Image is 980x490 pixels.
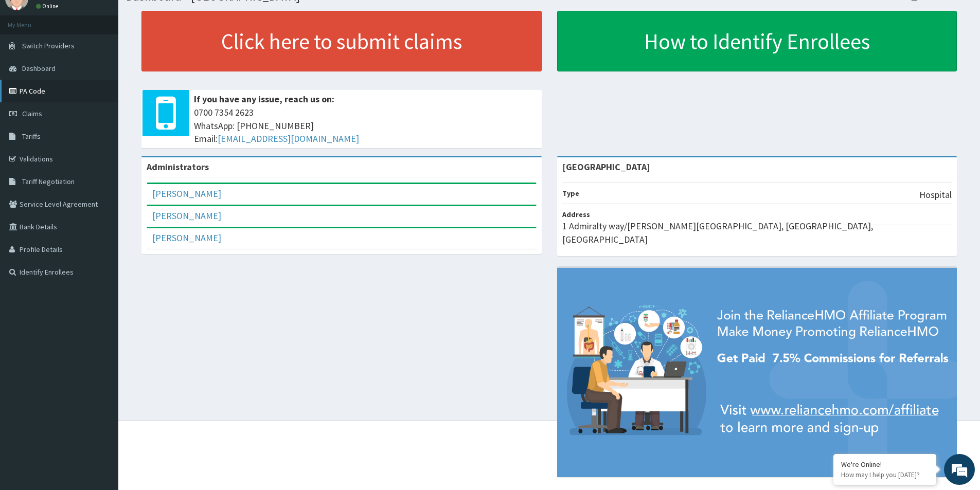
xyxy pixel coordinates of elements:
[919,188,952,202] p: Hospital
[562,220,952,246] p: 1 Admiralty way/[PERSON_NAME][GEOGRAPHIC_DATA], [GEOGRAPHIC_DATA], [GEOGRAPHIC_DATA]
[141,11,542,71] a: Click here to submit claims
[54,58,173,71] div: Chat with us now
[22,109,42,118] span: Claims
[562,161,650,173] strong: [GEOGRAPHIC_DATA]
[36,3,61,10] a: Online
[562,189,579,198] b: Type
[194,93,334,105] b: If you have any issue, reach us on:
[22,177,75,186] span: Tariff Negotiation
[169,5,193,30] div: Minimize live chat window
[22,64,56,73] span: Dashboard
[194,106,537,146] span: 0700 7354 2623 WhatsApp: [PHONE_NUMBER] Email:
[22,132,41,141] span: Tariffs
[152,210,221,222] a: [PERSON_NAME]
[557,11,957,71] a: How to Identify Enrollees
[218,133,359,144] a: [EMAIL_ADDRESS][DOMAIN_NAME]
[557,268,957,477] img: provider-team-banner.png
[19,51,42,77] img: d_794563401_company_1708531726252_794563401
[841,460,929,469] div: We're Online!
[152,232,221,244] a: [PERSON_NAME]
[841,470,929,479] p: How may I help you today?
[5,281,196,317] textarea: Type your message and hit 'Enter'
[147,161,209,173] b: Administrators
[22,41,75,50] span: Switch Providers
[562,210,590,219] b: Address
[60,130,142,233] span: We're online!
[152,188,221,199] a: [PERSON_NAME]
